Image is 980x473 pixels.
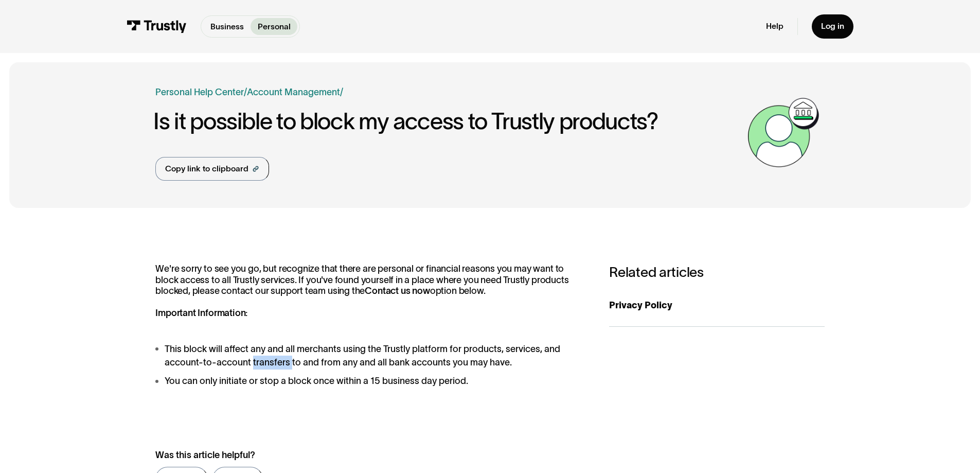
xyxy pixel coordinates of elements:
p: Personal [258,21,291,33]
a: Privacy Policy [609,285,825,327]
div: Was this article helpful? [155,448,561,462]
a: Personal Help Center [155,85,244,99]
a: Business [203,18,251,35]
div: Log in [821,21,844,31]
div: / [340,85,343,99]
p: Business [210,21,244,33]
a: Help [766,21,783,31]
a: Copy link to clipboard [155,157,269,181]
div: Copy link to clipboard [165,163,248,175]
li: This block will affect any and all merchants using the Trustly platform for products, services, a... [155,342,586,370]
strong: Contact us now [365,286,430,296]
h1: Is it possible to block my access to Trustly products? [153,109,742,134]
img: Trustly Logo [127,20,187,33]
h3: Related articles [609,264,825,280]
a: Log in [812,14,853,39]
strong: Important Information: [155,308,247,318]
li: You can only initiate or stop a block once within a 15 business day period. [155,374,586,388]
div: / [244,85,247,99]
div: Privacy Policy [609,299,825,312]
a: Personal [251,18,297,35]
p: We're sorry to see you go, but recognize that there are personal or financial reasons you may wan... [155,264,586,319]
a: Account Management [247,87,340,97]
